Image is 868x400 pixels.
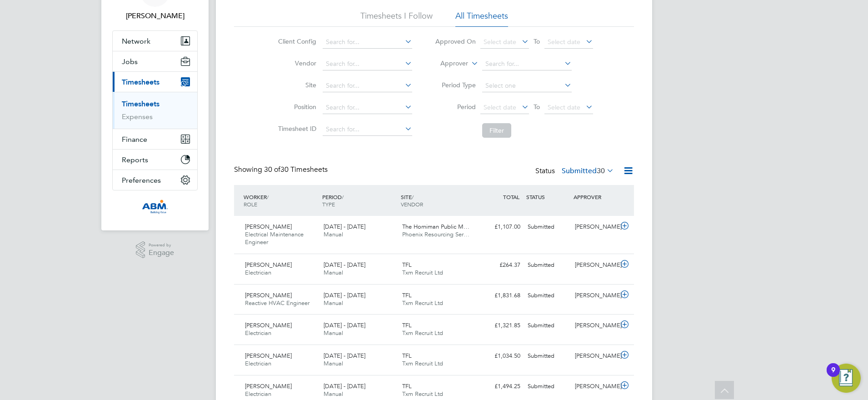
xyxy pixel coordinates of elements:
span: Reports [122,155,148,164]
span: 30 of [264,165,280,174]
label: Client Config [275,37,316,45]
span: / [412,193,414,200]
span: 30 [597,166,605,175]
span: TFL [402,321,412,329]
span: [DATE] - [DATE] [324,321,365,329]
div: £1,321.85 [477,318,524,333]
span: Timesheets [122,78,160,86]
div: Submitted [524,318,571,333]
input: Search for... [482,58,572,70]
div: Submitted [524,379,571,394]
span: / [342,193,344,200]
input: Search for... [323,80,412,92]
input: Search for... [323,101,412,114]
div: Timesheets [113,92,197,129]
span: Karen Mcgovern [112,10,198,21]
span: TFL [402,261,412,269]
div: [PERSON_NAME] [571,258,619,273]
span: Manual [324,360,343,367]
span: 30 Timesheets [264,165,328,174]
span: Manual [324,269,343,276]
label: Timesheet ID [275,125,316,133]
label: Vendor [275,59,316,67]
span: Select date [484,38,516,46]
span: To [531,35,543,47]
span: VENDOR [401,200,423,208]
a: Expenses [122,112,153,121]
span: Select date [484,103,516,111]
span: Manual [324,390,343,398]
span: Network [122,37,150,45]
span: The Horniman Public M… [402,223,469,230]
span: [DATE] - [DATE] [324,352,365,360]
button: Timesheets [113,72,197,92]
span: TFL [402,291,412,299]
div: [PERSON_NAME] [571,288,619,303]
span: Preferences [122,176,161,185]
li: All Timesheets [455,10,508,27]
div: Submitted [524,258,571,273]
label: Period [435,103,476,111]
div: APPROVER [571,189,619,205]
div: Submitted [524,220,571,235]
span: Electrician [245,390,271,398]
label: Period Type [435,81,476,89]
span: [PERSON_NAME] [245,291,292,299]
span: TOTAL [503,193,519,200]
div: STATUS [524,189,571,205]
button: Reports [113,150,197,170]
span: Phoenix Resourcing Ser… [402,230,469,238]
label: Submitted [562,166,614,175]
span: Electrician [245,360,271,367]
span: [DATE] - [DATE] [324,261,365,269]
label: Position [275,103,316,111]
span: Reactive HVAC Engineer [245,299,309,307]
div: SITE [399,189,477,212]
div: Status [535,165,616,178]
span: [DATE] - [DATE] [324,382,365,390]
div: £1,494.25 [477,379,524,394]
div: £1,107.00 [477,220,524,235]
label: Approved On [435,37,476,45]
button: Finance [113,129,197,149]
span: Electrical Maintenance Engineer [245,230,304,246]
span: [PERSON_NAME] [245,261,292,269]
div: [PERSON_NAME] [571,318,619,333]
button: Open Resource Center, 9 new notifications [832,364,861,393]
span: ROLE [244,200,257,208]
span: Select date [548,38,580,46]
span: [DATE] - [DATE] [324,223,365,230]
div: Submitted [524,349,571,364]
a: Timesheets [122,100,160,108]
button: Jobs [113,51,197,71]
button: Preferences [113,170,197,190]
button: Network [113,31,197,51]
span: Powered by [149,241,174,249]
span: Manual [324,230,343,238]
span: Manual [324,299,343,307]
label: Site [275,81,316,89]
img: abm-technical-logo-retina.png [142,200,168,214]
div: [PERSON_NAME] [571,220,619,235]
span: [PERSON_NAME] [245,382,292,390]
span: Jobs [122,57,138,66]
span: Txm Recruit Ltd [402,360,443,367]
input: Search for... [323,123,412,136]
a: Go to home page [112,200,198,214]
label: Approver [427,59,468,68]
span: Engage [149,249,174,257]
span: [DATE] - [DATE] [324,291,365,299]
span: Finance [122,135,147,144]
div: WORKER [241,189,320,212]
span: [PERSON_NAME] [245,321,292,329]
div: £1,034.50 [477,349,524,364]
button: Filter [482,123,511,138]
div: 9 [831,370,835,382]
span: Electrician [245,329,271,337]
span: Txm Recruit Ltd [402,269,443,276]
span: [PERSON_NAME] [245,352,292,360]
a: Powered byEngage [136,241,175,259]
span: TYPE [322,200,335,208]
div: PERIOD [320,189,399,212]
span: / [267,193,269,200]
